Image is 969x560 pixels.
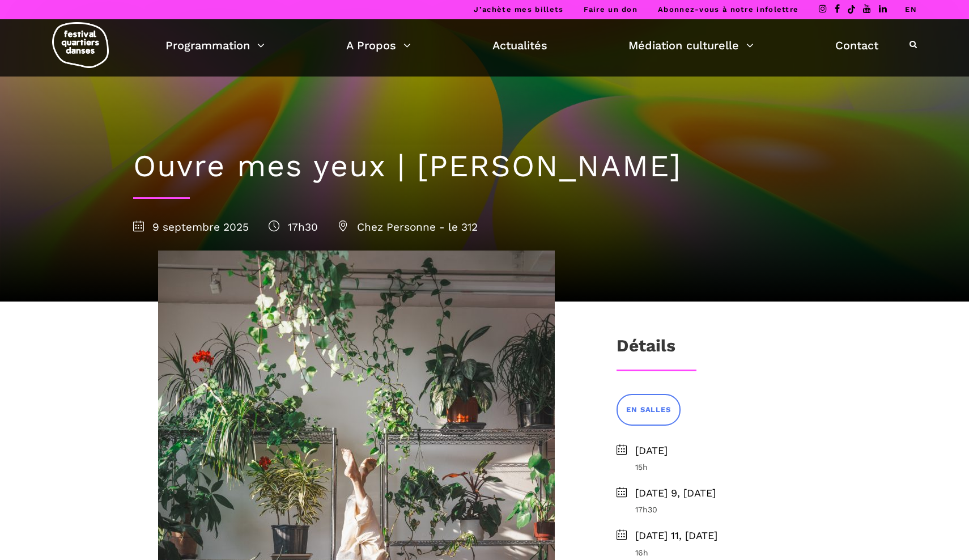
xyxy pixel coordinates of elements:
span: 17h30 [635,503,836,516]
a: Programmation [165,36,265,55]
span: 9 septembre 2025 [133,220,249,234]
a: A Propos [346,36,411,55]
span: [DATE] [635,443,836,459]
img: logo-fqd-med [52,22,109,68]
a: Médiation culturelle [628,36,754,55]
span: EN SALLES [626,404,670,416]
a: Faire un don [584,5,637,14]
span: Chez Personne - le 312 [338,220,478,234]
a: Contact [835,36,878,55]
a: EN [905,5,917,14]
span: 16h [635,546,836,559]
a: EN SALLES [617,394,680,425]
span: 17h30 [269,220,318,234]
span: 15h [635,461,836,473]
a: J’achète mes billets [474,5,563,14]
span: [DATE] 11, [DATE] [635,528,836,544]
a: Abonnez-vous à notre infolettre [658,5,798,14]
h1: Ouvre mes yeux | [PERSON_NAME] [133,148,836,185]
h3: Détails [617,336,675,364]
span: [DATE] 9, [DATE] [635,485,836,502]
a: Actualités [492,36,547,55]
